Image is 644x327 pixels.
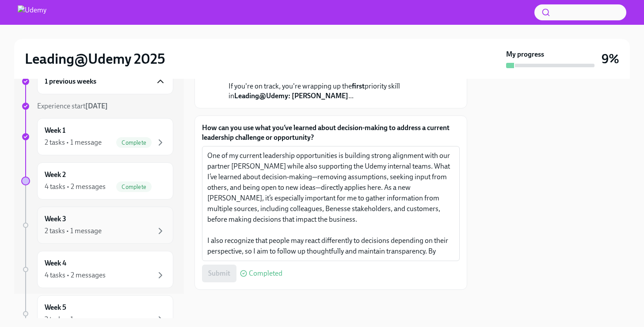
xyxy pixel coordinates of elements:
h6: Week 1 [45,126,65,135]
a: Week 44 tasks • 2 messages [21,251,173,288]
div: 2 tasks • 1 message [45,138,102,147]
span: Completed [249,270,282,277]
h3: 9% [602,51,619,67]
strong: [DATE] [85,102,108,110]
span: Experience start [37,102,108,110]
h6: Week 4 [45,258,66,268]
div: 2 tasks • 1 message [45,226,102,236]
h6: Week 3 [45,214,66,224]
strong: Leading@Udemy: [PERSON_NAME] [234,92,348,100]
p: If you're on track, you're wrapping up the priority skill in ... [229,81,442,101]
h6: Week 5 [45,303,66,312]
span: Complete [116,139,152,146]
strong: first [352,82,365,90]
a: Week 32 tasks • 1 message [21,207,173,244]
img: Udemy [18,5,46,19]
strong: My progress [506,50,544,59]
textarea: One of my current leadership opportunities is building strong alignment with our partner [PERSON_... [207,150,454,257]
h6: Week 2 [45,170,66,180]
div: 4 tasks • 2 messages [45,182,106,192]
a: Week 24 tasks • 2 messagesComplete [21,162,173,200]
h2: Leading@Udemy 2025 [25,50,165,68]
span: Complete [116,184,152,190]
div: 1 previous weeks [37,69,173,94]
a: Week 12 tasks • 1 messageComplete [21,118,173,155]
a: Experience start[DATE] [21,101,173,111]
div: 2 tasks • 1 message [45,315,102,324]
h6: 1 previous weeks [45,77,96,86]
label: How can you use what you’ve learned about decision-making to address a current leadership challen... [202,123,460,142]
div: 4 tasks • 2 messages [45,270,106,280]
